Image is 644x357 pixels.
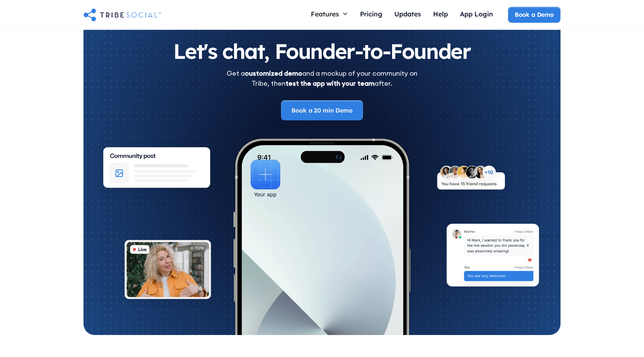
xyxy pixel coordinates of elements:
[354,7,388,23] a: Pricing
[454,7,499,23] a: App Login
[285,79,375,88] strong: test the app with your team
[98,40,546,62] h2: Let's chat, Founder-to-Founder
[281,100,363,120] a: Book a 20 min Demo
[388,7,427,23] a: Updates
[311,10,339,18] div: Features
[439,218,546,296] img: An illustration of chat
[429,160,513,200] img: An illustration of New friends requests
[460,10,493,18] div: App Login
[227,68,417,88] div: Get a and a mockup of your community on Tribe, then after.
[117,234,218,309] img: An illustration of Live video
[427,7,454,23] a: Help
[508,7,561,22] a: Book a Demo
[93,140,220,200] img: An illustration of Community Feed
[394,10,421,18] div: Updates
[83,7,161,22] a: home
[360,10,382,18] div: Pricing
[433,10,448,18] div: Help
[245,69,302,78] strong: customized demo
[305,7,354,21] div: Features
